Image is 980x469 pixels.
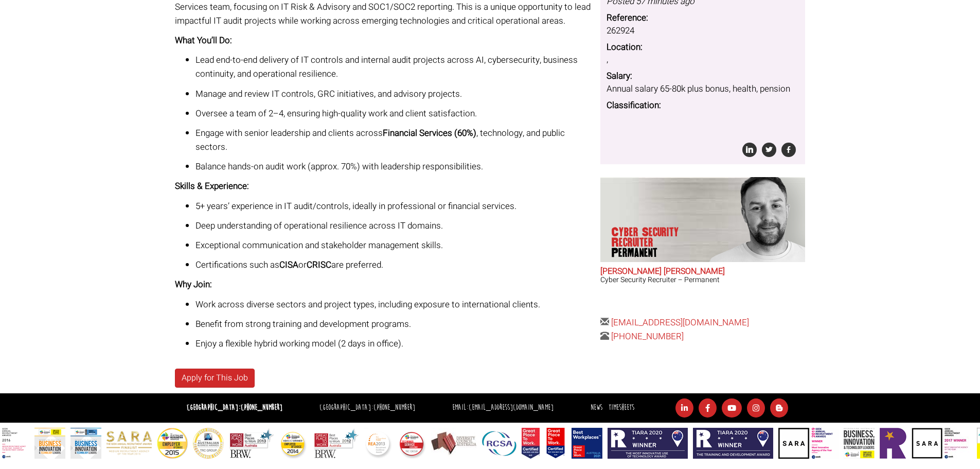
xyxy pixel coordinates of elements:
[175,278,212,291] strong: Why Join:
[175,369,255,388] a: Apply for This Job
[187,403,282,412] strong: [GEOGRAPHIC_DATA]:
[241,403,282,412] a: [PHONE_NUMBER]
[612,227,691,258] p: Cyber Security Recruiter
[450,401,556,415] li: Email:
[195,219,593,233] p: Deep understanding of operational resilience across IT domains.
[607,99,799,112] dt: Classification:
[195,87,593,101] p: Manage and review IT controls, GRC initiatives, and advisory projects.
[611,316,749,329] a: [EMAIL_ADDRESS][DOMAIN_NAME]
[611,330,684,343] a: [PHONE_NUMBER]
[607,70,799,82] dt: Salary:
[600,276,805,284] h3: Cyber Security Recruiter – Permanent
[607,54,799,66] dd: ,
[195,298,593,311] p: Work across diverse sectors and project types, including exposure to international clients.
[383,127,476,140] strong: Financial Services (60%)
[607,12,799,24] dt: Reference:
[195,160,593,173] p: Balance hands-on audit work (approx. 70%) with leadership responsibilities.
[195,126,593,154] p: Engage with senior leadership and clients across , technology, and public sectors.
[175,180,249,193] strong: Skills & Experience:
[600,267,805,276] h2: [PERSON_NAME] [PERSON_NAME]
[612,248,691,258] span: Permanent
[175,34,232,47] strong: What You’ll Do:
[607,83,799,95] dd: Annual salary 65-80k plus bonus, health, pension
[195,107,593,120] p: Oversee a team of 2–4, ensuring high-quality work and client satisfaction.
[706,177,805,262] img: John James Baird does Cyber Security Recruiter Permanent
[307,258,331,271] strong: CRISC
[195,199,593,213] p: 5+ years’ experience in IT audit/controls, ideally in professional or financial services.
[195,337,593,351] p: Enjoy a flexible hybrid working model (2 days in office).
[279,258,298,271] strong: CISA
[469,403,554,412] a: [EMAIL_ADDRESS][DOMAIN_NAME]
[373,403,415,412] a: [PHONE_NUMBER]
[609,403,634,412] a: Timesheets
[195,53,593,81] p: Lead end-to-end delivery of IT controls and internal audit projects across AI, cybersecurity, bus...
[195,317,593,331] p: Benefit from strong training and development programs.
[317,401,418,415] li: [GEOGRAPHIC_DATA]:
[607,41,799,54] dt: Location:
[195,238,593,252] p: Exceptional communication and stakeholder management skills.
[607,25,799,37] dd: 262924
[195,258,593,272] p: Certifications such as or are preferred.
[591,403,602,412] a: News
